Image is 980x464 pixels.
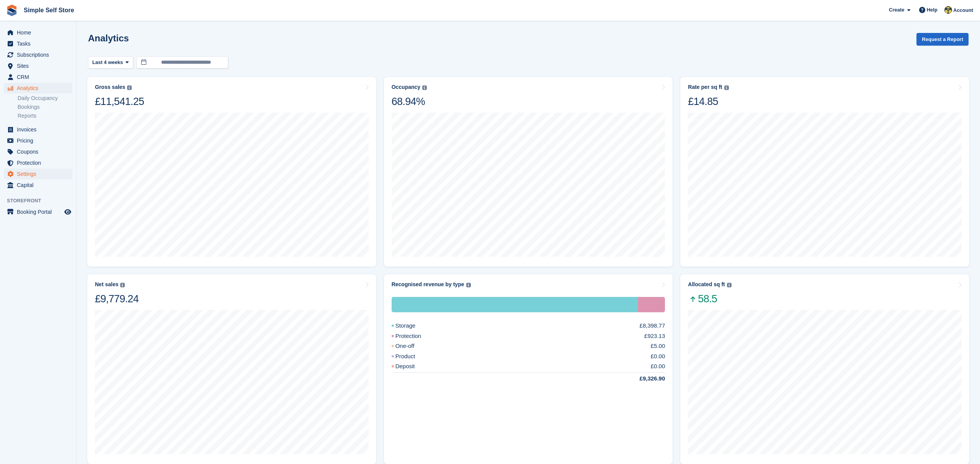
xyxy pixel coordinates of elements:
[727,283,732,287] img: icon-info-grey-7440780725fd019a000dd9b08b2336e03edf1995a4989e88bcd33f0948082b44.svg
[953,7,973,14] span: Account
[392,321,434,330] div: Storage
[18,112,72,120] a: Reports
[688,84,722,90] div: Rate per sq ft
[4,180,72,190] a: menu
[651,362,665,371] div: £0.00
[688,95,728,108] div: £14.85
[88,56,133,69] button: Last 4 weeks
[127,85,132,90] img: icon-info-grey-7440780725fd019a000dd9b08b2336e03edf1995a4989e88bcd33f0948082b44.svg
[4,169,72,179] a: menu
[4,38,72,49] a: menu
[944,6,952,14] img: Martin - fatBuzz
[17,146,63,157] span: Coupons
[688,281,725,288] div: Allocated sq ft
[88,33,129,43] h2: Analytics
[17,61,63,71] span: Sites
[18,103,72,111] a: Bookings
[644,332,665,341] div: £923.13
[927,6,938,14] span: Help
[392,297,638,312] div: Storage
[4,49,72,60] a: menu
[6,5,18,16] img: stora-icon-8386f47178a22dfd0bd8f6a31ec36ba5ce8667c1dd55bd0f319d3a0aa187defe.svg
[889,6,904,14] span: Create
[95,292,139,305] div: £9,779.24
[640,321,665,330] div: £8,398.77
[4,72,72,82] a: menu
[392,281,464,288] div: Recognised revenue by type
[17,169,63,179] span: Settings
[18,95,72,102] a: Daily Occupancy
[120,283,125,287] img: icon-info-grey-7440780725fd019a000dd9b08b2336e03edf1995a4989e88bcd33f0948082b44.svg
[4,83,72,93] a: menu
[392,362,433,371] div: Deposit
[422,85,427,90] img: icon-info-grey-7440780725fd019a000dd9b08b2336e03edf1995a4989e88bcd33f0948082b44.svg
[724,85,729,90] img: icon-info-grey-7440780725fd019a000dd9b08b2336e03edf1995a4989e88bcd33f0948082b44.svg
[4,146,72,157] a: menu
[392,84,420,90] div: Occupancy
[21,4,77,16] a: Simple Self Store
[651,342,665,351] div: £5.00
[4,135,72,146] a: menu
[17,83,63,93] span: Analytics
[17,124,63,135] span: Invoices
[17,72,63,82] span: CRM
[392,352,434,361] div: Product
[17,27,63,38] span: Home
[392,95,427,108] div: 68.94%
[95,95,144,108] div: £11,541.25
[638,297,665,312] div: Protection
[4,27,72,38] a: menu
[92,59,123,66] span: Last 4 weeks
[4,207,72,217] a: menu
[466,283,471,287] img: icon-info-grey-7440780725fd019a000dd9b08b2336e03edf1995a4989e88bcd33f0948082b44.svg
[17,207,63,217] span: Booking Portal
[95,281,118,288] div: Net sales
[916,33,969,46] button: Request a Report
[7,197,76,205] span: Storefront
[392,342,433,351] div: One-off
[4,124,72,135] a: menu
[392,332,440,341] div: Protection
[95,84,125,90] div: Gross sales
[688,292,731,305] span: 58.5
[17,38,63,49] span: Tasks
[17,49,63,60] span: Subscriptions
[17,135,63,146] span: Pricing
[17,157,63,168] span: Protection
[4,61,72,71] a: menu
[621,374,665,383] div: £9,326.90
[4,157,72,168] a: menu
[17,180,63,190] span: Capital
[63,207,72,216] a: Preview store
[651,352,665,361] div: £0.00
